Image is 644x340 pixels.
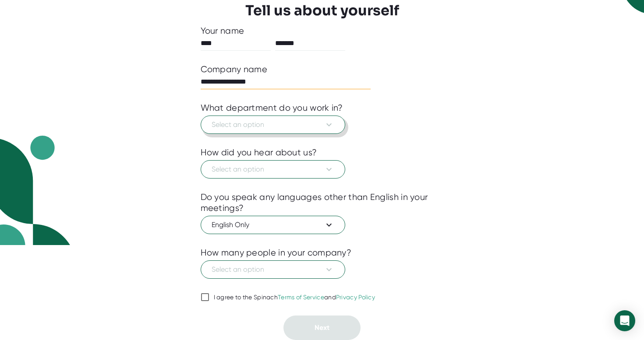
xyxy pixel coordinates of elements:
span: Select an option [212,164,334,175]
a: Privacy Policy [336,294,375,301]
button: Select an option [201,260,345,279]
div: I agree to the Spinach and [214,294,375,301]
span: Select an option [212,119,334,130]
div: What department do you work in? [201,102,343,113]
div: Do you speak any languages other than English in your meetings? [201,192,444,214]
h3: Tell us about yourself [245,2,399,19]
button: Select an option [201,116,345,134]
div: How many people in your company? [201,247,352,258]
span: English Only [212,220,334,230]
span: Next [315,323,329,332]
div: Company name [201,64,268,75]
span: Select an option [212,264,334,275]
div: How did you hear about us? [201,147,317,158]
div: Your name [201,25,444,36]
div: Open Intercom Messenger [614,310,635,331]
button: Select an option [201,160,345,179]
button: Next [283,315,361,340]
button: English Only [201,216,345,234]
a: Terms of Service [278,294,324,301]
